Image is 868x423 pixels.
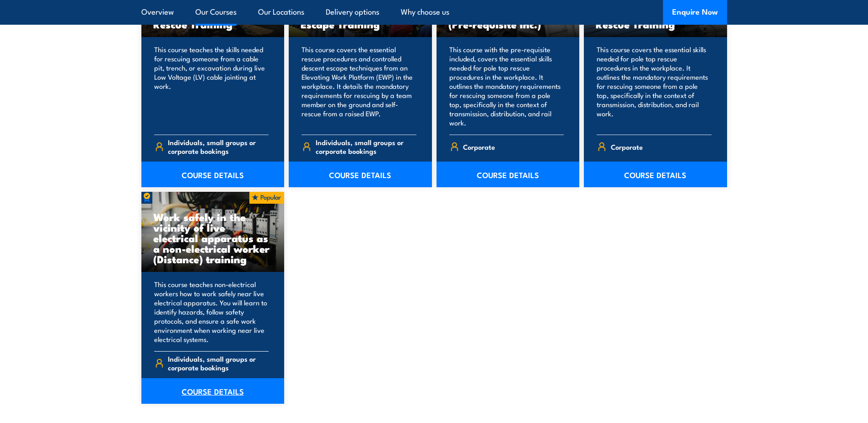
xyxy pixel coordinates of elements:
[153,211,273,264] h3: Work safely in the vicinity of live electrical apparatus as a non-electrical worker (Distance) tr...
[141,162,285,187] a: COURSE DETAILS
[448,8,568,29] h3: Perform pole top rescue (Pre-requisite Inc.)
[463,140,495,154] span: Corporate
[302,45,416,127] p: This course covers the essential rescue procedures and controlled descent escape techniques from ...
[154,45,269,127] p: This course teaches the skills needed for rescuing someone from a cable pit, trench, or excavatio...
[289,162,432,187] a: COURSE DETAILS
[597,45,712,127] p: This course covers the essential skills needed for pole top rescue procedures in the workplace. I...
[141,378,285,404] a: COURSE DETAILS
[168,138,269,155] span: Individuals, small groups or corporate bookings
[611,140,643,154] span: Corporate
[154,280,269,344] p: This course teaches non-electrical workers how to work safely near live electrical apparatus. You...
[596,8,715,29] h3: Perform Pole Top Rescue Training
[316,138,416,155] span: Individuals, small groups or corporate bookings
[584,162,727,187] a: COURSE DETAILS
[168,354,269,372] span: Individuals, small groups or corporate bookings
[437,162,580,187] a: COURSE DETAILS
[449,45,564,127] p: This course with the pre-requisite included, covers the essential skills needed for pole top resc...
